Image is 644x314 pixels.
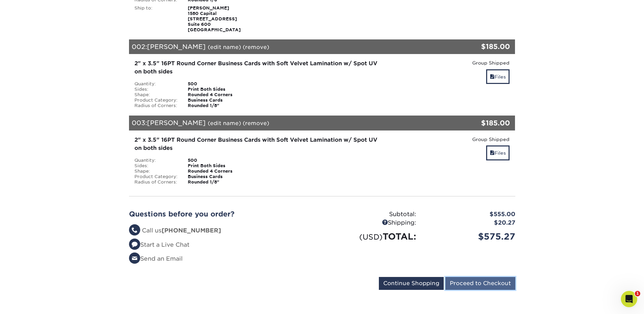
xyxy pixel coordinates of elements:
[208,44,241,50] a: (edit name)
[188,5,241,32] strong: [PERSON_NAME] 1580 Capital [STREET_ADDRESS] Suite 600 [GEOGRAPHIC_DATA]
[129,103,183,108] div: Radius of Corners:
[129,174,183,179] div: Product Category:
[486,145,510,160] a: Files
[129,98,183,103] div: Product Category:
[183,103,258,108] div: Rounded 1/8"
[183,87,258,92] div: Print Both Sides
[359,232,383,241] small: (USD)
[129,116,451,130] div: 003:
[486,69,510,84] a: Files
[243,120,269,126] a: (remove)
[183,179,258,185] div: Rounded 1/8"
[183,81,258,87] div: 500
[421,210,520,219] div: $555.00
[183,92,258,98] div: Rounded 4 Corners
[129,179,183,185] div: Radius of Corners:
[147,119,206,126] span: [PERSON_NAME]
[129,255,183,262] a: Send an Email
[490,150,495,156] span: files
[129,39,451,54] div: 002:
[129,169,183,174] div: Shape:
[129,5,183,33] div: Ship to:
[621,291,637,307] iframe: Intercom live chat
[129,92,183,98] div: Shape:
[183,98,258,103] div: Business Cards
[379,277,444,290] input: Continue Shopping
[490,74,495,80] span: files
[162,227,221,234] strong: [PHONE_NUMBER]
[147,43,206,50] span: [PERSON_NAME]
[421,230,520,243] div: $575.27
[451,41,510,52] div: $185.00
[129,241,189,248] a: Start a Live Chat
[183,169,258,174] div: Rounded 4 Corners
[129,163,183,169] div: Sides:
[129,210,317,218] h2: Questions before you order?
[183,163,258,169] div: Print Both Sides
[129,81,183,87] div: Quantity:
[129,226,317,235] li: Call us
[635,291,640,296] span: 1
[391,59,510,66] div: Group Shipped
[322,219,421,227] div: Shipping:
[243,44,269,50] a: (remove)
[421,219,520,227] div: $20.27
[451,118,510,128] div: $185.00
[322,210,421,219] div: Subtotal:
[183,174,258,179] div: Business Cards
[208,120,241,126] a: (edit name)
[134,136,381,152] div: 2" x 3.5" 16PT Round Corner Business Cards with Soft Velvet Lamination w/ Spot UV on both sides
[129,158,183,163] div: Quantity:
[322,230,421,243] div: TOTAL:
[391,136,510,143] div: Group Shipped
[183,158,258,163] div: 500
[445,277,515,290] input: Proceed to Checkout
[134,59,381,76] div: 2" x 3.5" 16PT Round Corner Business Cards with Soft Velvet Lamination w/ Spot UV on both sides
[129,87,183,92] div: Sides:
